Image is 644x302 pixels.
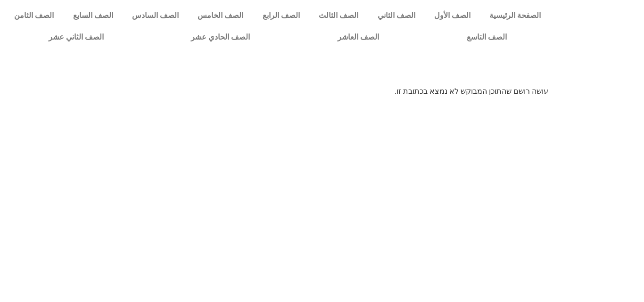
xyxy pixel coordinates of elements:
a: الصف السابع [63,5,122,26]
a: الصف العاشر [294,26,423,48]
a: الصف الحادي عشر [148,26,294,48]
a: الصف السادس [123,5,188,26]
a: الصف الأول [425,5,480,26]
a: الصف الخامس [188,5,253,26]
p: עושה רושם שהתוכן המבוקש לא נמצא בכתובת זו. [96,86,548,97]
a: الصف الثامن [5,5,63,26]
a: الصفحة الرئيسية [480,5,550,26]
a: الصف الثاني عشر [5,26,148,48]
a: الصف التاسع [423,26,551,48]
a: الصف الثالث [309,5,368,26]
a: الصف الثاني [368,5,424,26]
a: الصف الرابع [253,5,309,26]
